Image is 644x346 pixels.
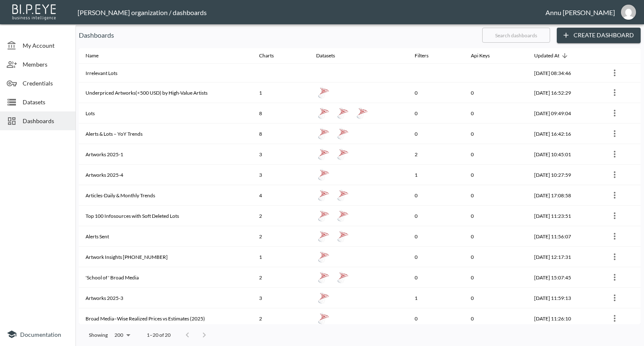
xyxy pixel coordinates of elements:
div: Annu [PERSON_NAME] [545,8,615,16]
th: 2025-08-26, 16:52:29 [527,83,601,103]
img: mssql icon [318,128,330,139]
th: Alerts Sent [79,226,252,247]
a: ArtworksBroadmediaSaledate [335,147,351,162]
th: 0 [408,124,464,144]
th: 2025-08-11, 11:56:07 [527,226,601,247]
a: Alerts Sent-Daily Trends [335,229,351,244]
img: mssql icon [318,271,330,283]
span: Credentials [23,79,69,88]
th: 0 [464,103,527,124]
th: 2025-08-14, 17:08:58 [527,185,601,206]
span: Api Keys [471,51,501,61]
th: 2025-08-05, 15:07:45 [527,267,601,288]
button: more [608,291,621,305]
div: Updated At [534,51,559,61]
th: Underpriced Artworks(<500 USD) by High-Value Artists [79,83,252,103]
a: Documentation [7,329,69,339]
img: mssql icon [318,107,330,119]
th: Lots [79,103,252,124]
th: Alerts & Lots – YoY Trends [79,124,252,144]
th: {"type":"div","key":null,"ref":null,"props":{"style":{"display":"flex","gap":10},"children":[{"ty... [309,144,408,165]
button: annu@mutualart.com [615,2,642,22]
th: 0 [408,226,464,247]
th: 0 [464,206,527,226]
th: 'School of ' Broad Media [79,267,252,288]
th: 2 [252,206,309,226]
th: 2025-08-27, 08:34:46 [527,64,601,83]
th: Artworks 2025-4 [79,165,252,185]
button: more [608,127,621,140]
img: mssql icon [318,312,330,324]
img: mssql icon [337,128,349,139]
span: Members [23,60,69,69]
th: 0 [408,83,464,103]
th: {"type":{"isMobxInjector":true,"displayName":"inject-with-userStore-stripeStore-dashboardsStore(O... [601,83,641,103]
th: {"type":{"isMobxInjector":true,"displayName":"inject-with-userStore-stripeStore-dashboardsStore(O... [601,226,641,247]
th: {"type":"div","key":null,"ref":null,"props":{"style":{"display":"flex","gap":10},"children":[{"ty... [309,185,408,206]
a: ''School of '' Type [316,270,331,285]
th: {"type":{"isMobxInjector":true,"displayName":"inject-with-userStore-stripeStore-dashboardsStore(O... [601,308,641,329]
p: Showing [89,331,108,338]
th: 0 [408,185,464,206]
a: new dataset [335,270,351,285]
span: Name [86,51,109,61]
img: mssql icon [337,210,349,222]
a: v_BI_ArticleStatistics - DAILY AGGREGATION [316,188,331,203]
th: 2025-08-22, 09:49:04 [527,103,601,124]
img: mssql icon [318,292,330,304]
img: mssql icon [318,87,330,98]
img: mssql icon [337,107,349,119]
img: mssql icon [337,230,349,242]
a: Lots Gpt or Not [316,106,331,121]
img: mssql icon [337,189,349,201]
div: Charts [259,51,274,61]
th: {"type":"div","key":null,"ref":null,"props":{"style":{"display":"flex","gap":10},"children":[{"ty... [309,288,408,308]
div: Filters [415,51,428,61]
a: < $500 Sales, Artists Avg > $10K [316,85,331,100]
th: {"type":"div","key":null,"ref":null,"props":{"style":{"display":"flex","gap":10},"children":[{"ty... [309,226,408,247]
th: 1 [252,83,309,103]
th: 2025-08-05, 11:26:10 [527,308,601,329]
th: 3 [252,288,309,308]
button: more [608,188,621,202]
img: mssql icon [318,169,330,181]
th: Top 100 Infosources with Soft Deleted Lots [79,206,252,226]
button: Create Dashboard [557,28,641,43]
th: {"type":{"isMobxInjector":true,"displayName":"inject-with-userStore-stripeStore-dashboardsStore(O... [601,247,641,267]
th: 0 [464,226,527,247]
th: 1 [408,165,464,185]
img: mssql icon [318,189,330,201]
th: {"type":{"isMobxInjector":true,"displayName":"inject-with-userStore-stripeStore-dashboardsStore(O... [601,165,641,185]
img: mssql icon [318,251,330,263]
th: 4 [252,185,309,206]
a: v_BI_ArticleStatistsics_Monthly Aggregation [335,188,351,203]
th: 8 [252,124,309,144]
div: Datasets [316,51,335,61]
th: {"type":"div","key":null,"ref":null,"props":{"style":{"display":"flex","gap":10},"children":[{"ty... [309,165,408,185]
div: [PERSON_NAME] organization / dashboards [78,8,545,16]
div: Name [86,51,99,61]
a: Lots Daily Final [355,106,370,121]
th: 0 [464,288,527,308]
div: Api Keys [471,51,490,61]
th: 0 [464,247,527,267]
th: {"type":"div","key":null,"ref":null,"props":{"style":{"display":"flex","gap":10},"children":[{"ty... [309,103,408,124]
a: Alerts-Monthly Trends [316,229,331,244]
img: mssql icon [337,271,349,283]
th: 0 [464,144,527,165]
a: YOY Lots Monthly [335,126,351,141]
a: YOY Alerts [316,126,331,141]
img: mssql icon [318,230,330,242]
th: 0 [464,185,527,206]
th: {"type":{"isMobxInjector":true,"displayName":"inject-with-userStore-stripeStore-dashboardsStore(O... [601,206,641,226]
th: {"type":{"isMobxInjector":true,"displayName":"inject-with-userStore-stripeStore-dashboardsStore(O... [601,64,641,83]
th: 2 [408,144,464,165]
button: more [608,147,621,161]
img: mssql icon [318,210,330,222]
th: {"type":"div","key":null,"ref":null,"props":{"style":{"display":"flex","gap":10},"children":[{"ty... [309,308,408,329]
th: 2025-08-13, 11:23:51 [527,206,601,226]
th: Artworks 2025-3 [79,288,252,308]
th: Broad Media–Wise Realized Prices vs Estimates (2025) [79,308,252,329]
button: more [608,106,621,120]
a: Top 100 Info Sources with Soft Deleted Lots 2024 [316,208,331,223]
